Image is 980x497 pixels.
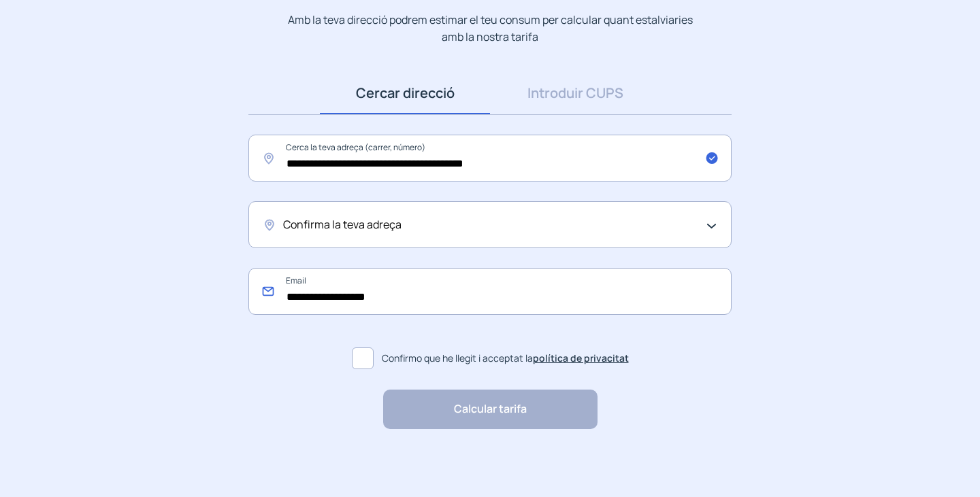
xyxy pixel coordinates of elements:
a: Introduir CUPS [490,72,660,114]
span: Confirmo que he llegit i acceptat la [382,351,629,366]
p: Amb la teva direcció podrem estimar el teu consum per calcular quant estalviaries amb la nostra t... [285,12,696,45]
a: política de privacitat [533,352,629,364]
a: Cercar direcció [320,72,490,114]
span: Confirma la teva adreça [283,216,402,234]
